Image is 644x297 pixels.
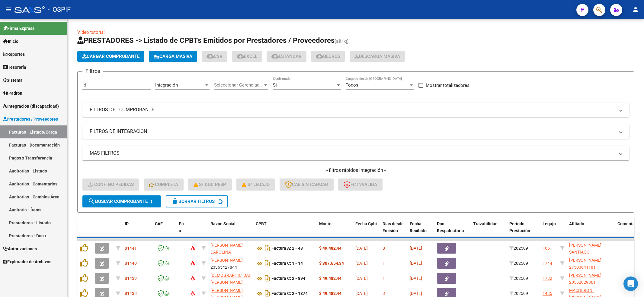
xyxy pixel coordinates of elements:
[3,51,25,58] span: Reportes
[271,54,302,59] span: Estandar
[473,221,498,226] span: Trazabilidad
[144,179,184,191] button: Completa
[271,261,303,266] strong: Factura C: 1 - 14
[210,272,251,285] div: 27364941957
[122,217,152,244] datatable-header-cell: ID
[82,54,139,59] span: Cargar Comprobante
[149,182,178,187] span: Completa
[82,146,629,160] mat-expansion-panel-header: MAS FILTROS
[188,179,232,191] button: S/ Doc Resp.
[346,82,358,88] span: Todos
[210,242,251,254] div: 27389509723
[210,258,243,263] span: [PERSON_NAME]
[273,82,277,88] span: Si
[316,52,323,60] mat-icon: cloud_download
[177,217,189,244] datatable-header-cell: Fc. x
[543,260,552,267] div: 1744
[543,275,552,282] div: 1782
[543,245,552,252] div: 1651
[210,273,255,292] span: [DEMOGRAPHIC_DATA][PERSON_NAME] [PERSON_NAME]
[125,276,137,281] span: 81439
[125,261,137,266] span: 81440
[407,217,434,244] datatable-header-cell: Fecha Recibido
[271,276,305,281] strong: Factura C: 2 - 894
[410,276,422,281] span: [DATE]
[3,258,51,265] span: Explorador de Archivos
[383,221,404,233] span: Días desde Emisión
[207,54,223,59] span: CSV
[264,273,271,283] i: Descargar documento
[237,54,257,59] span: EXCEL
[569,258,601,270] span: [PERSON_NAME] 27503641181
[507,217,540,244] datatable-header-cell: Período Prestación
[207,52,214,60] mat-icon: cloud_download
[214,82,263,88] span: Seleccionar Gerenciador
[623,276,638,291] div: Open Intercom Messenger
[311,51,345,62] button: Gecros
[154,54,192,59] span: Carga Masiva
[210,221,235,226] span: Razón Social
[48,3,71,16] span: - OSPIF
[77,51,144,62] button: Cargar Comprobante
[335,38,349,44] span: (alt+q)
[632,6,639,13] mat-icon: person
[82,195,161,207] button: Buscar Comprobante
[271,291,308,296] strong: Factura C: 2 - 1374
[271,52,279,60] mat-icon: cloud_download
[202,51,227,62] button: CSV
[3,38,18,45] span: Inicio
[350,51,405,62] button: Descarga Masiva
[242,182,270,187] span: S/ legajo
[3,77,23,84] span: Sistema
[82,67,103,75] h3: Filtros
[383,276,385,281] span: 1
[90,128,615,135] mat-panel-title: FILTROS DE INTEGRACION
[152,217,177,244] datatable-header-cell: CAE
[426,82,469,89] span: Mostrar totalizadores
[3,25,34,32] span: Firma Express
[380,217,407,244] datatable-header-cell: Días desde Emisión
[509,221,530,233] span: Período Prestación
[316,54,340,59] span: Gecros
[267,51,306,62] button: Estandar
[236,179,275,191] button: S/ legajo
[210,257,251,270] div: 23365427844
[77,30,105,35] a: Video tutorial
[125,291,137,296] span: 81438
[437,221,464,233] span: Doc Respaldatoria
[88,199,148,204] span: Buscar Comprobante
[383,246,385,251] span: 8
[338,179,383,191] button: FC Inválida
[3,116,58,122] span: Prestadores / Proveedores
[567,217,615,244] datatable-header-cell: Afiliado
[410,246,422,251] span: [DATE]
[319,261,344,266] strong: $ 307.654,34
[509,276,528,281] span: 202509
[354,54,400,59] span: Descarga Masiva
[319,276,341,281] strong: $ 49.482,44
[434,217,471,244] datatable-header-cell: Doc Respaldatoria
[171,199,215,204] span: Borrar Filtros
[540,217,558,244] datatable-header-cell: Legajo
[208,217,253,244] datatable-header-cell: Razón Social
[319,221,332,226] span: Monto
[271,246,303,251] strong: Factura A: 2 - 48
[3,103,59,109] span: Integración (discapacidad)
[125,221,129,226] span: ID
[88,197,95,205] mat-icon: search
[237,52,244,60] mat-icon: cloud_download
[319,291,341,296] strong: $ 49.482,44
[210,243,243,254] span: [PERSON_NAME] CAROLINA
[155,221,163,226] span: CAE
[383,261,385,266] span: 1
[90,106,615,113] mat-panel-title: FILTROS DEL COMPROBANTE
[471,217,507,244] datatable-header-cell: Trazabilidad
[5,6,12,13] mat-icon: menu
[317,217,353,244] datatable-header-cell: Monto
[3,90,22,96] span: Padrón
[353,217,380,244] datatable-header-cell: Fecha Cpbt
[155,82,178,88] span: Integración
[543,290,552,297] div: 1435
[569,243,601,268] span: [PERSON_NAME] SANTIAGO [PERSON_NAME] 23476371759
[82,167,629,174] h4: - filtros rápidos Integración -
